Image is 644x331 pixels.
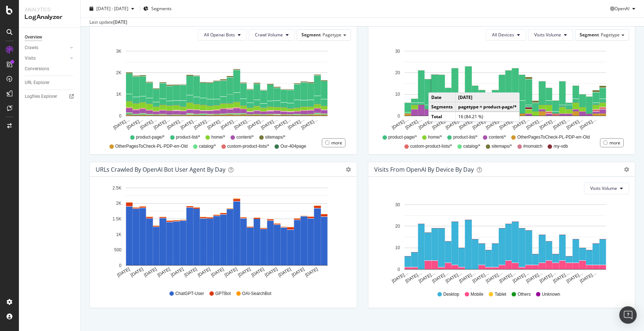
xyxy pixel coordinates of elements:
span: GPTBot [215,291,231,297]
text: [DATE] [116,267,131,278]
div: URL Explorer [25,79,49,87]
text: 2.5K [112,186,121,191]
div: Last update [89,19,127,25]
td: Segments [429,102,456,112]
text: [DATE] [143,267,157,278]
button: All Openai Bots [198,29,247,41]
text: [DATE] [156,267,171,278]
text: 10 [395,245,400,250]
span: Visits Volume [590,185,617,191]
span: my-vdb [553,143,568,149]
div: Visits From OpenAI By Device By Day [374,166,474,173]
button: [DATE] - [DATE] [87,3,137,15]
a: Overview [25,33,75,41]
div: Conversions [25,65,49,73]
text: [DATE] [264,267,279,278]
span: sitemaps/* [265,134,285,140]
div: [DATE] [113,19,127,25]
a: Crawls [25,44,68,52]
text: 20 [395,70,400,75]
text: [DATE] [304,267,319,278]
span: content/* [236,134,253,140]
div: Overview [25,33,42,41]
text: 10 [395,92,400,97]
text: [DATE] [291,267,305,278]
div: Visits [25,55,36,62]
svg: A chart. [374,47,627,131]
span: Segment [301,32,321,38]
span: OtherPagesToCheck-PL-PDP-err-Old [517,134,589,140]
button: Crawl Volume [249,29,295,41]
span: product-list/* [176,134,200,140]
span: OAI-SearchBot [242,291,272,297]
text: 30 [395,49,400,54]
text: 1K [116,92,121,97]
text: 20 [395,224,400,229]
span: home/* [211,134,225,140]
text: [DATE] [224,267,238,278]
td: 16 (84.21 %) [455,112,519,121]
div: gear [346,167,351,172]
span: custom-product-lists/* [410,143,452,149]
td: Date [429,93,456,102]
div: more [609,140,620,146]
span: product-list/* [453,134,477,140]
span: Tablet [495,291,506,298]
div: A chart. [96,183,348,284]
button: Visits Volume [584,183,629,194]
span: OtherPagesToCheck-PL-PDP-err-Old [115,143,188,149]
svg: A chart. [96,47,348,131]
text: 3K [116,49,121,54]
a: URL Explorer [25,79,75,87]
span: catalog/* [463,143,480,149]
span: Desktop [443,291,459,298]
text: 0 [397,113,400,119]
div: Open Intercom Messenger [619,306,637,324]
td: Total [429,112,456,121]
div: URLs Crawled by OpenAI bot User Agent By Day [96,166,225,173]
span: Unknown [542,291,560,298]
text: 0 [119,113,121,119]
span: Others [517,291,531,298]
div: gear [624,167,629,172]
button: Segments [143,3,172,15]
span: sitemaps/* [492,143,512,149]
text: [DATE] [210,267,225,278]
span: Segments [151,5,172,12]
td: pagetype = product-page/* [455,102,519,112]
a: Conversions [25,65,75,73]
span: All Openai Bots [204,32,235,38]
text: [DATE] [237,267,252,278]
span: Pagetype [601,32,620,38]
span: Mobile [471,291,483,298]
button: All Devices [486,29,526,41]
button: OpenAI [610,3,638,15]
span: Segment [580,32,599,38]
span: Pagetype [323,32,341,38]
text: [DATE] [277,267,292,278]
td: [DATE] [455,93,519,102]
text: [DATE] [251,267,265,278]
text: 1.5K [112,216,121,222]
text: 500 [114,247,121,252]
span: custom-product-lists/* [227,143,269,149]
span: Our-404page [280,143,306,149]
svg: A chart. [374,200,627,284]
div: more [331,140,342,146]
span: [DATE] - [DATE] [96,5,128,12]
text: [DATE] [183,267,198,278]
text: 2K [116,201,121,206]
span: ChatGPT-User [175,291,204,297]
span: product-page/* [388,134,417,140]
text: 0 [119,263,121,268]
span: Crawl Volume [255,32,283,38]
span: product-page/* [136,134,165,140]
div: Crawls [25,44,38,52]
text: [DATE] [197,267,211,278]
span: OpenAI [615,5,629,12]
div: Logfiles Explorer [25,93,57,100]
text: 30 [395,202,400,207]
